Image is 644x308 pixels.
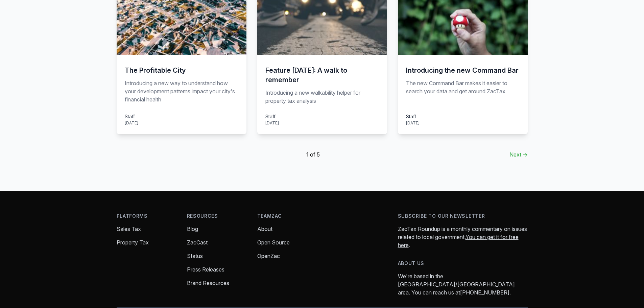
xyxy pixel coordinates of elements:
p: Introducing a new walkability helper for property tax analysis [265,89,379,105]
h4: Subscribe to our newsletter [398,213,528,219]
p: ZacTax Roundup is a monthly commentary on issues related to local government. . [398,225,528,249]
time: [DATE] [125,120,138,125]
time: [DATE] [406,120,420,125]
a: OpenZac [257,253,280,259]
p: The new Command Bar makes it easier to search your data and get around ZacTax [406,79,520,105]
a: Open Source [257,239,290,246]
span: 1 of 5 [306,150,320,159]
h4: Platforms [117,213,176,219]
p: Introducing a new way to understand how your development patterns impact your city's financial he... [125,79,238,105]
a: Next → [509,150,528,159]
a: Sales Tax [117,226,141,232]
h4: About us [398,260,528,267]
a: About [257,226,272,232]
h3: Feature [DATE]: A walk to remember [265,66,379,85]
a: Property Tax [117,239,149,246]
p: We're based in the [GEOGRAPHIC_DATA]/[GEOGRAPHIC_DATA] area. You can reach us at . [398,272,528,297]
div: Staff [406,113,420,120]
a: Blog [187,226,198,232]
a: Status [187,253,203,259]
div: Staff [265,113,279,120]
a: Press Releases [187,266,224,273]
h4: Resources [187,213,246,219]
time: [DATE] [265,120,279,125]
a: [PHONE_NUMBER] [460,289,509,296]
h4: TeamZac [257,213,317,219]
a: Brand Resources [187,280,229,286]
a: ZacCast [187,239,208,246]
h3: Introducing the new Command Bar [406,66,520,75]
div: Staff [125,113,138,120]
h3: The Profitable City [125,66,238,75]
